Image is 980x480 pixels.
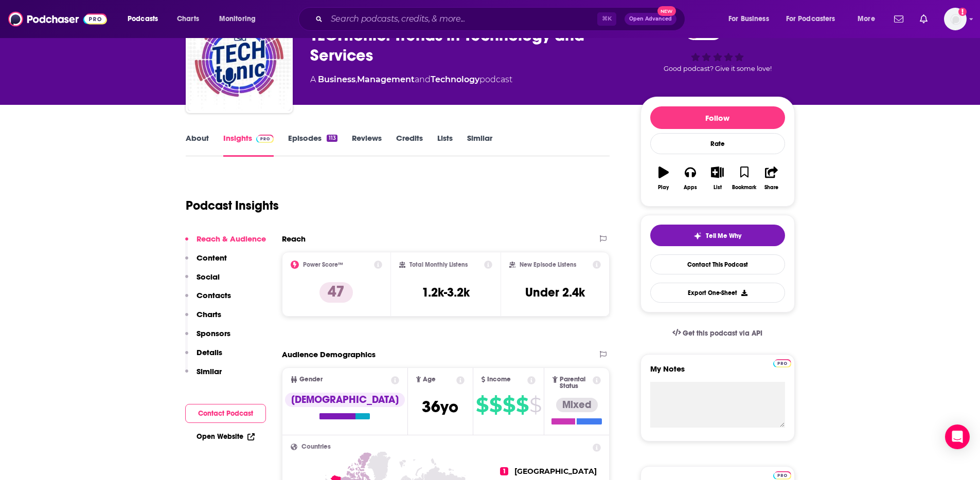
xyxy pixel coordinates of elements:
[693,232,702,240] img: tell me why sparkle
[704,160,730,197] button: List
[629,16,672,22] span: Open Advanced
[650,133,785,154] div: Rate
[8,9,107,29] img: Podchaser - Follow, Share and Rate Podcasts
[197,272,220,282] p: Social
[170,11,205,27] a: Charts
[773,359,791,367] img: Podchaser Pro
[327,11,597,27] input: Search podcasts, credits, & more...
[423,376,436,383] span: Age
[850,11,888,27] button: open menu
[177,12,199,26] span: Charts
[529,397,541,413] span: $
[318,75,355,84] a: Business
[188,8,291,111] img: TECHtonic: Trends in Technology and Services
[597,12,616,26] span: ⌘ K
[560,376,591,390] span: Parental Status
[664,321,771,346] a: Get this podcast via API
[658,184,669,191] div: Play
[197,234,266,244] p: Reach & Audience
[683,329,762,338] span: Get this podcast via API
[525,285,585,300] h3: Under 2.4k
[657,6,676,16] span: New
[186,133,209,157] a: About
[319,282,353,303] p: 47
[197,347,222,357] p: Details
[422,397,458,417] span: 36 yo
[310,73,512,86] div: A podcast
[186,198,279,213] h1: Podcast Insights
[773,358,791,367] a: Pro website
[185,309,221,328] button: Charts
[256,135,274,143] img: Podchaser Pro
[409,261,468,268] h2: Total Monthly Listens
[650,106,785,129] button: Follow
[706,232,741,240] span: Tell Me Why
[352,133,382,157] a: Reviews
[301,444,331,450] span: Countries
[197,328,230,338] p: Sponsors
[185,404,266,423] button: Contact Podcast
[128,12,158,26] span: Podcasts
[422,285,470,300] h3: 1.2k-3.2k
[357,75,415,84] a: Management
[684,184,697,191] div: Apps
[197,253,227,263] p: Content
[758,160,785,197] button: Share
[299,376,323,383] span: Gender
[285,393,405,407] div: [DEMOGRAPHIC_DATA]
[945,424,970,449] div: Open Intercom Messenger
[489,397,502,413] span: $
[223,133,274,157] a: InsightsPodchaser Pro
[288,133,337,157] a: Episodes113
[282,234,306,244] h2: Reach
[514,467,597,476] span: [GEOGRAPHIC_DATA]
[650,283,785,303] button: Export One-Sheet
[650,364,785,382] label: My Notes
[640,15,795,79] div: 47Good podcast? Give it some love!
[185,347,222,366] button: Details
[773,471,791,479] img: Podchaser Pro
[728,12,769,26] span: For Business
[858,12,875,26] span: More
[415,75,431,84] span: and
[212,11,269,27] button: open menu
[958,8,967,16] svg: Add a profile image
[197,366,222,376] p: Similar
[786,12,835,26] span: For Podcasters
[664,65,772,72] span: Good podcast? Give it some love!
[944,8,967,30] span: Logged in as katiewhorton
[773,470,791,479] a: Pro website
[219,12,256,26] span: Monitoring
[197,432,255,441] a: Open Website
[431,75,479,84] a: Technology
[197,290,231,300] p: Contacts
[185,234,266,253] button: Reach & Audience
[503,397,515,413] span: $
[625,13,676,25] button: Open AdvancedNew
[197,309,221,319] p: Charts
[556,398,598,412] div: Mixed
[185,366,222,385] button: Similar
[732,184,756,191] div: Bookmark
[487,376,511,383] span: Income
[396,133,423,157] a: Credits
[779,11,850,27] button: open menu
[185,253,227,272] button: Content
[516,397,528,413] span: $
[650,254,785,274] a: Contact This Podcast
[764,184,778,191] div: Share
[437,133,453,157] a: Lists
[944,8,967,30] button: Show profile menu
[308,7,695,31] div: Search podcasts, credits, & more...
[650,225,785,246] button: tell me why sparkleTell Me Why
[185,290,231,309] button: Contacts
[282,349,376,359] h2: Audience Demographics
[120,11,171,27] button: open menu
[916,10,932,28] a: Show notifications dropdown
[721,11,782,27] button: open menu
[890,10,907,28] a: Show notifications dropdown
[714,184,722,191] div: List
[677,160,704,197] button: Apps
